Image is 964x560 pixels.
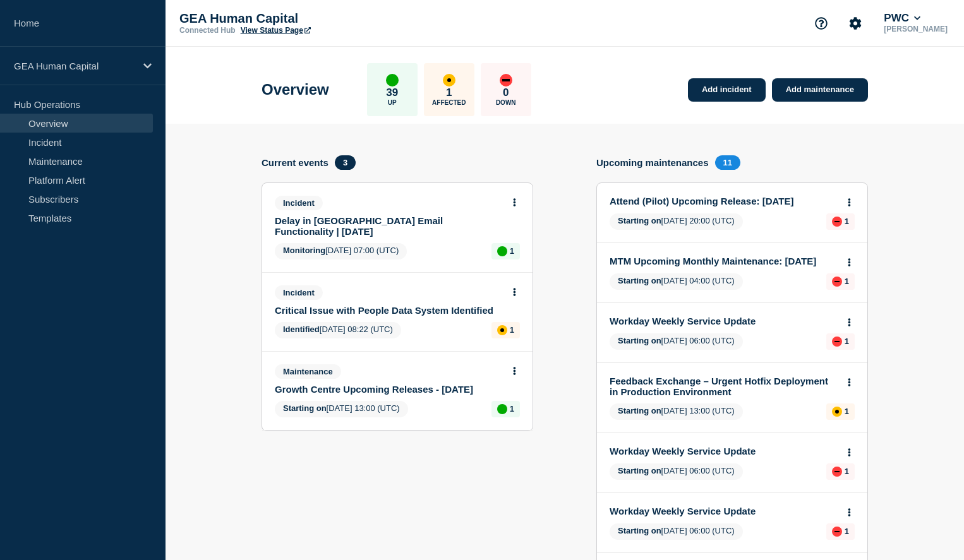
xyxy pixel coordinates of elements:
[275,215,503,237] a: Delay in [GEOGRAPHIC_DATA] Email Functionality | [DATE]
[446,86,452,99] p: 1
[845,217,849,226] p: 1
[179,11,432,26] p: GEA Human Capital
[610,506,838,516] a: Workday Weekly Service Update
[510,246,514,256] p: 1
[610,273,743,290] span: [DATE] 04:00 (UTC)
[845,277,849,286] p: 1
[443,74,455,86] div: affected
[618,406,661,415] span: Starting on
[618,276,661,285] span: Starting on
[497,404,507,414] div: up
[275,384,503,395] a: Growth Centre Upcoming Releases - [DATE]
[275,401,408,417] span: [DATE] 13:00 (UTC)
[845,467,849,476] p: 1
[832,527,842,537] div: down
[688,78,766,102] a: Add incident
[610,196,838,206] a: Attend (Pilot) Upcoming Release: [DATE]
[496,99,516,106] p: Down
[845,407,849,416] p: 1
[618,336,661,345] span: Starting on
[618,526,661,535] span: Starting on
[275,364,341,379] span: Maintenance
[497,246,507,256] div: up
[610,316,838,326] a: Workday Weekly Service Update
[432,99,466,106] p: Affected
[610,403,743,420] span: [DATE] 13:00 (UTC)
[842,10,869,37] button: Account settings
[610,376,838,397] a: Feedback Exchange – Urgent Hotfix Deployment in Production Environment
[881,25,950,33] p: [PERSON_NAME]
[262,157,328,168] h4: Current events
[275,285,323,300] span: Incident
[610,333,743,350] span: [DATE] 06:00 (UTC)
[845,527,849,536] p: 1
[386,74,399,86] div: up
[275,322,401,338] span: [DATE] 08:22 (UTC)
[388,99,397,106] p: Up
[335,155,356,170] span: 3
[618,216,661,225] span: Starting on
[772,78,868,102] a: Add maintenance
[832,277,842,287] div: down
[610,463,743,480] span: [DATE] 06:00 (UTC)
[808,10,834,37] button: Support
[610,256,838,266] a: MTM Upcoming Monthly Maintenance: [DATE]
[386,86,398,99] p: 39
[497,325,507,335] div: affected
[610,523,743,540] span: [DATE] 06:00 (UTC)
[275,243,407,259] span: [DATE] 07:00 (UTC)
[881,12,923,25] button: PWC
[275,196,323,210] span: Incident
[832,337,842,347] div: down
[510,404,514,414] p: 1
[832,217,842,227] div: down
[283,325,320,334] span: Identified
[596,157,709,168] h4: Upcoming maintenances
[845,337,849,346] p: 1
[503,86,509,99] p: 0
[275,305,503,316] a: Critical Issue with People Data System Identified
[618,466,661,475] span: Starting on
[241,26,311,35] a: View Status Page
[500,74,512,86] div: down
[832,407,842,417] div: affected
[610,213,743,230] span: [DATE] 20:00 (UTC)
[283,403,327,413] span: Starting on
[510,325,514,335] p: 1
[283,246,325,255] span: Monitoring
[832,467,842,477] div: down
[14,61,135,71] p: GEA Human Capital
[262,81,329,98] h1: Overview
[610,446,838,456] a: Workday Weekly Service Update
[179,26,236,35] p: Connected Hub
[715,155,740,170] span: 11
